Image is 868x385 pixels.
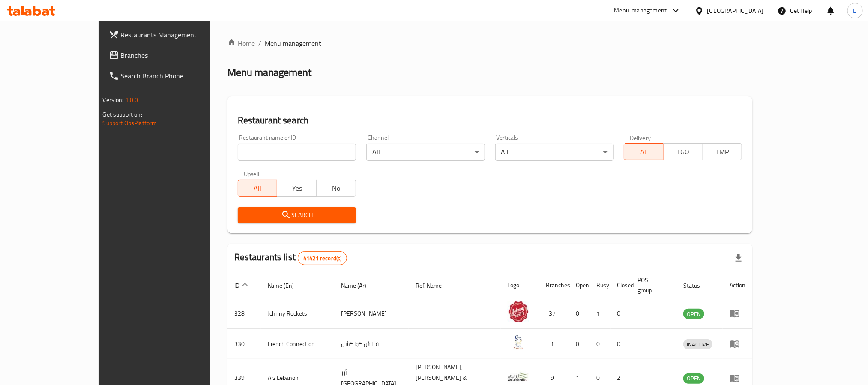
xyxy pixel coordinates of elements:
[265,38,322,48] span: Menu management
[663,143,703,160] button: TGO
[102,66,243,86] a: Search Branch Phone
[125,94,138,105] span: 1.0.0
[341,280,377,291] span: Name (Ar)
[683,340,712,349] span: INACTIVE
[261,298,335,329] td: Johnny Rockets
[234,251,347,265] h2: Restaurants list
[261,329,335,359] td: French Connection
[590,272,611,298] th: Busy
[853,6,857,15] span: E
[508,301,529,322] img: Johnny Rockets
[683,280,711,291] span: Status
[238,114,742,127] h2: Restaurant search
[258,38,261,48] li: /
[590,298,611,329] td: 1
[121,30,236,40] span: Restaurants Management
[683,339,712,349] div: INACTIVE
[244,171,260,177] label: Upsell
[614,6,667,16] div: Menu-management
[316,180,356,197] button: No
[611,329,631,359] td: 0
[707,6,764,15] div: [GEOGRAPHIC_DATA]
[102,45,243,66] a: Branches
[227,66,312,79] h2: Menu management
[102,24,243,45] a: Restaurants Management
[569,298,590,329] td: 0
[539,329,569,359] td: 1
[569,272,590,298] th: Open
[706,146,739,158] span: TMP
[590,329,611,359] td: 0
[320,182,353,195] span: No
[728,248,749,268] div: Export file
[416,280,453,291] span: Ref. Name
[103,109,142,120] span: Get support on:
[628,146,660,158] span: All
[238,207,356,223] button: Search
[624,143,664,160] button: All
[539,272,569,298] th: Branches
[730,373,745,383] div: Menu
[227,329,261,359] td: 330
[334,298,409,329] td: [PERSON_NAME]
[103,94,124,105] span: Version:
[683,309,704,319] span: OPEN
[501,272,539,298] th: Logo
[539,298,569,329] td: 37
[508,331,529,353] img: French Connection
[638,275,667,295] span: POS group
[103,117,157,129] a: Support.OpsPlatform
[121,71,236,81] span: Search Branch Phone
[667,146,700,158] span: TGO
[569,329,590,359] td: 0
[703,143,742,160] button: TMP
[242,182,274,195] span: All
[238,180,278,197] button: All
[234,280,251,291] span: ID
[730,308,745,319] div: Menu
[730,339,745,349] div: Menu
[245,210,349,220] span: Search
[227,38,753,48] nav: breadcrumb
[268,280,305,291] span: Name (En)
[683,373,704,383] span: OPEN
[683,309,704,319] div: OPEN
[611,272,631,298] th: Closed
[334,329,409,359] td: فرنش كونكشن
[630,135,651,141] label: Delivery
[227,298,261,329] td: 328
[366,144,485,161] div: All
[121,50,236,60] span: Branches
[238,144,356,161] input: Search for restaurant name or ID..
[611,298,631,329] td: 0
[723,272,752,298] th: Action
[298,251,347,265] div: Total records count
[281,182,313,195] span: Yes
[277,180,317,197] button: Yes
[298,254,347,262] span: 41421 record(s)
[495,144,614,161] div: All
